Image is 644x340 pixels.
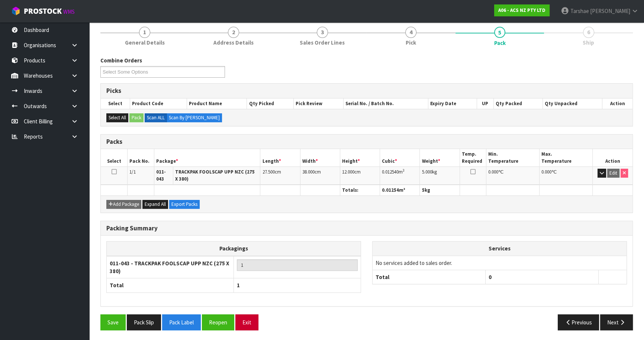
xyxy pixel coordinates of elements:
[100,56,142,64] label: Combine Orders
[342,169,354,175] span: 12.000
[154,149,260,166] th: Package
[340,185,380,195] th: Totals:
[106,87,627,94] h3: Picks
[247,98,294,109] th: Qty Picked
[420,149,460,166] th: Weight
[128,149,154,166] th: Pack No.
[63,8,75,15] small: WMS
[294,98,344,109] th: Pick Review
[11,6,20,16] img: cube-alt.png
[590,7,630,14] span: [PERSON_NAME]
[541,169,551,175] span: 0.000
[558,314,599,330] button: Previous
[460,149,486,166] th: Temp. Required
[213,39,254,46] span: Address Details
[110,260,229,275] strong: 011-043 - TRACKPAK FOOLSCAP UPP NZC (275 X 380)
[107,278,234,292] th: Total
[340,149,380,166] th: Height
[420,167,460,185] td: kg
[202,314,234,330] button: Reopen
[422,169,432,175] span: 5.000
[162,314,201,330] button: Pack Label
[106,200,141,209] button: Add Package
[406,39,416,46] span: Pick
[169,200,200,209] button: Export Packs
[129,113,144,122] button: Pack
[129,169,136,175] span: 1/1
[570,7,589,14] span: Tarshae
[422,187,424,193] span: 5
[493,98,542,109] th: Qty Packed
[100,51,633,336] span: Pack
[300,167,340,185] td: cm
[139,27,150,38] span: 1
[106,113,128,122] button: Select All
[498,7,545,13] strong: A06 - ACS NZ PTY LTD
[373,242,627,256] th: Services
[237,282,240,289] span: 1
[260,167,300,185] td: cm
[228,27,239,38] span: 2
[380,185,420,195] th: m³
[100,314,126,330] button: Save
[340,167,380,185] td: cm
[380,167,420,185] td: m
[540,167,593,185] td: ℃
[302,169,315,175] span: 38.000
[428,98,477,109] th: Expiry Date
[420,185,460,195] th: kg
[486,167,540,185] td: ℃
[156,169,166,182] strong: 011-043
[167,113,222,122] label: Scan By [PERSON_NAME]
[300,39,345,46] span: Sales Order Lines
[187,98,247,109] th: Product Name
[477,98,493,109] th: UP
[600,314,633,330] button: Next
[540,149,593,166] th: Max. Temperature
[300,149,340,166] th: Width
[344,98,428,109] th: Serial No. / Batch No.
[262,169,274,175] span: 27.500
[494,4,550,16] a: A06 - ACS NZ PTY LTD
[127,314,161,330] button: Pack Slip
[543,98,602,109] th: Qty Unpacked
[145,201,166,207] span: Expand All
[382,187,399,193] span: 0.01254
[145,113,167,122] label: Scan ALL
[101,149,128,166] th: Select
[175,169,255,182] strong: TRACKPAK FOOLSCAP UPP NZC (275 X 380)
[405,27,416,38] span: 4
[130,98,187,109] th: Product Code
[607,169,619,178] button: Edit
[373,270,486,284] th: Total
[494,27,505,38] span: 5
[235,314,258,330] button: Exit
[494,39,506,47] span: Pack
[106,138,627,145] h3: Packs
[24,6,62,16] span: ProStock
[373,256,627,270] td: No services added to sales order.
[403,168,405,173] sup: 3
[489,273,492,281] span: 0
[317,27,328,38] span: 3
[260,149,300,166] th: Length
[101,98,130,109] th: Select
[583,39,594,46] span: Ship
[602,98,632,109] th: Action
[142,200,168,209] button: Expand All
[488,169,498,175] span: 0.000
[106,225,627,232] h3: Packing Summary
[380,149,420,166] th: Cubic
[107,242,361,256] th: Packagings
[125,39,165,46] span: General Details
[486,149,540,166] th: Min. Temperature
[583,27,594,38] span: 6
[593,149,632,166] th: Action
[382,169,399,175] span: 0.012540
